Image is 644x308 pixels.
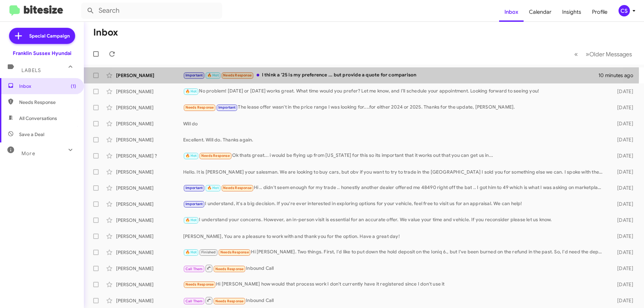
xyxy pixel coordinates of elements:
div: [PERSON_NAME] [116,265,183,272]
div: [PERSON_NAME] [116,233,183,240]
div: [PERSON_NAME] [116,185,183,191]
button: Previous [570,47,582,61]
div: Inbound Call [183,264,606,272]
span: 🔥 Hot [185,250,197,254]
span: 🔥 Hot [207,186,219,190]
div: CS [619,5,630,16]
div: [DATE] [606,281,639,288]
div: The lease offer wasn't in the price range I was looking for....for either 2024 or 2025. Thanks fo... [183,104,606,111]
div: [PERSON_NAME] [116,281,183,288]
span: Labels [21,67,41,73]
span: Special Campaign [29,33,70,39]
div: [DATE] [606,265,639,272]
span: Needs Response [19,99,76,106]
div: Franklin Sussex Hyundai [13,50,71,57]
span: Finished [201,250,216,254]
span: Needs Response [223,73,252,77]
span: All Conversations [19,115,57,122]
div: Inbound Call [183,296,606,305]
h1: Inbox [93,27,118,38]
span: Needs Response [220,250,249,254]
div: [DATE] [606,201,639,207]
div: [PERSON_NAME] [116,201,183,207]
span: 🔥 Hot [185,218,197,222]
div: [PERSON_NAME] [116,120,183,127]
div: [PERSON_NAME] [116,72,183,79]
div: I think a '25 is my preference ... but provide a quote for comparison [183,71,598,79]
span: Needs Response [185,105,214,110]
div: [PERSON_NAME] [116,136,183,143]
button: Next [582,47,636,61]
a: Inbox [499,2,524,22]
a: Profile [587,2,613,22]
div: [DATE] [606,104,639,111]
div: [DATE] [606,120,639,127]
div: [DATE] [606,152,639,159]
div: [PERSON_NAME] ? [116,152,183,159]
span: Important [185,202,203,206]
span: (1) [71,83,76,89]
div: Excellent. Will do. Thanks again. [183,136,606,143]
div: Ok thats great... i would be flying up from [US_STATE] for this so its important that it works ou... [183,152,606,160]
span: Needs Response [223,186,252,190]
span: Needs Response [201,153,230,158]
span: Needs Response [185,282,214,287]
div: 10 minutes ago [598,72,639,79]
span: Older Messages [589,51,632,58]
div: [DATE] [606,169,639,175]
div: [PERSON_NAME] [116,297,183,304]
div: [PERSON_NAME] [116,217,183,224]
div: No problem! [DATE] or [DATE] works great. What time would you prefer? Let me know, and I’ll sched... [183,87,606,95]
div: [DATE] [606,185,639,191]
span: Needs Response [215,299,244,303]
div: [PERSON_NAME] [116,249,183,256]
span: Save a Deal [19,131,44,138]
div: [DATE] [606,297,639,304]
span: « [574,50,578,58]
div: I understand, it's a big decision. If you're ever interested in exploring options for your vehicl... [183,200,606,208]
span: Call Them [185,299,203,303]
div: [PERSON_NAME] [116,169,183,175]
div: Will do [183,120,606,127]
span: » [586,50,589,58]
div: Hi [PERSON_NAME] how would that process work I don't currently have it registered since I don't u... [183,281,606,288]
button: CS [613,5,637,16]
span: Important [218,105,236,110]
nav: Page navigation example [571,47,636,61]
span: 🔥 Hot [185,153,197,158]
span: 🔥 Hot [207,73,219,77]
div: [DATE] [606,136,639,143]
span: More [21,150,35,157]
a: Calendar [524,2,557,22]
span: Important [185,73,203,77]
a: Insights [557,2,587,22]
div: [PERSON_NAME] [116,88,183,95]
div: Hi [PERSON_NAME]. Two things. First, I'd like to put down the hold deposit on the Ioniq 6., but I... [183,248,606,256]
span: Important [185,186,203,190]
div: [PERSON_NAME] [116,104,183,111]
div: [DATE] [606,88,639,95]
span: Inbox [19,83,76,89]
div: [PERSON_NAME], You are a pleasure to work with and thank you for the option. Have a great day! [183,233,606,240]
div: [DATE] [606,233,639,240]
span: 🔥 Hot [185,89,197,94]
div: [DATE] [606,249,639,256]
div: [DATE] [606,217,639,224]
div: Hello. It is [PERSON_NAME] your salesman. We are looking to buy cars, but obv if you want to try ... [183,169,606,175]
span: Needs Response [215,267,244,271]
a: Special Campaign [9,28,75,44]
div: I understand your concerns. However, an in-person visit is essential for an accurate offer. We va... [183,216,606,224]
input: Search [81,3,222,19]
span: Call Them [185,267,203,271]
div: Hi .. didn't seem enough for my trade .. honestly another dealer offered me 48490 right off the b... [183,184,606,192]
